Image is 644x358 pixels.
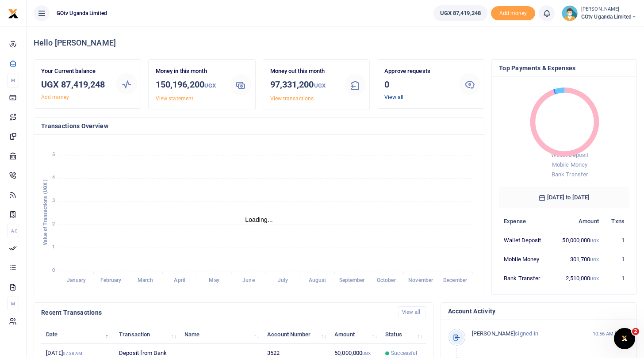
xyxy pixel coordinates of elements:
[156,95,193,102] a: View statement
[552,161,587,168] span: Mobile Money
[472,330,515,337] span: [PERSON_NAME]
[552,212,604,231] th: Amount
[604,250,629,269] td: 1
[52,175,55,180] tspan: 4
[551,152,588,158] span: Wallet Deposit
[174,278,185,284] tspan: April
[63,351,83,356] small: 07:38 AM
[604,231,629,250] td: 1
[398,306,426,318] a: View all
[41,94,69,100] a: Add money
[499,187,629,208] h6: [DATE] to [DATE]
[499,63,629,73] h4: Top Payments & Expenses
[499,250,552,269] td: Mobile Money
[52,244,55,250] tspan: 1
[7,224,19,238] li: Ac
[8,8,19,19] img: logo-small
[499,212,552,231] th: Expense
[499,231,552,250] td: Wallet Deposit
[632,328,639,335] span: 2
[408,278,433,284] tspan: November
[552,250,604,269] td: 301,700
[41,325,114,344] th: Date: activate to sort column descending
[562,5,637,21] a: profile-user [PERSON_NAME] GOtv Uganda Limited
[384,78,452,91] h3: 0
[593,330,630,338] small: 10:56 AM [DATE]
[8,10,19,16] a: logo-small logo-large logo-large
[180,325,262,344] th: Name: activate to sort column ascending
[581,6,637,13] small: [PERSON_NAME]
[270,67,338,76] p: Money out this month
[491,9,535,16] a: Add money
[491,6,535,21] span: Add money
[339,278,365,284] tspan: September
[552,171,588,178] span: Bank Transfer
[52,267,55,273] tspan: 0
[380,325,426,344] th: Status: activate to sort column ascending
[53,9,111,17] span: GOtv Uganda Limited
[430,5,491,21] li: Wallet ballance
[41,78,109,91] h3: UGX 87,419,248
[209,278,219,284] tspan: May
[156,78,223,92] h3: 150,196,200
[262,325,330,344] th: Account Number: activate to sort column ascending
[391,349,417,357] span: Successful
[433,5,487,21] a: UGX 87,419,248
[7,297,19,311] li: M
[41,121,477,131] h4: Transactions Overview
[278,278,288,284] tspan: July
[67,278,86,284] tspan: January
[242,278,255,284] tspan: June
[499,269,552,287] td: Bank Transfer
[41,67,109,76] p: Your Current balance
[245,216,273,223] text: Loading...
[377,278,396,284] tspan: October
[52,221,55,227] tspan: 2
[590,238,598,243] small: UGX
[270,78,338,92] h3: 97,331,200
[552,269,604,287] td: 2,510,000
[614,328,635,349] iframe: Intercom live chat
[384,94,403,100] a: View all
[7,73,19,88] li: M
[448,306,629,316] h4: Account Activity
[270,95,314,102] a: View transactions
[590,276,598,281] small: UGX
[204,82,216,89] small: UGX
[443,278,468,284] tspan: December
[581,13,637,21] span: GOtv Uganda Limited
[34,38,637,48] h4: Hello [PERSON_NAME]
[138,278,153,284] tspan: March
[156,67,223,76] p: Money in this month
[52,198,55,204] tspan: 3
[52,152,55,157] tspan: 5
[41,308,391,317] h4: Recent Transactions
[491,6,535,21] li: Toup your wallet
[42,179,48,245] text: Value of Transactions (UGX )
[472,329,590,339] p: signed-in
[100,278,122,284] tspan: February
[562,5,578,21] img: profile-user
[330,325,380,344] th: Amount: activate to sort column ascending
[590,257,598,262] small: UGX
[314,82,326,89] small: UGX
[384,67,452,76] p: Approve requests
[604,212,629,231] th: Txns
[604,269,629,287] td: 1
[440,9,481,18] span: UGX 87,419,248
[552,231,604,250] td: 50,000,000
[309,278,326,284] tspan: August
[114,325,180,344] th: Transaction: activate to sort column ascending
